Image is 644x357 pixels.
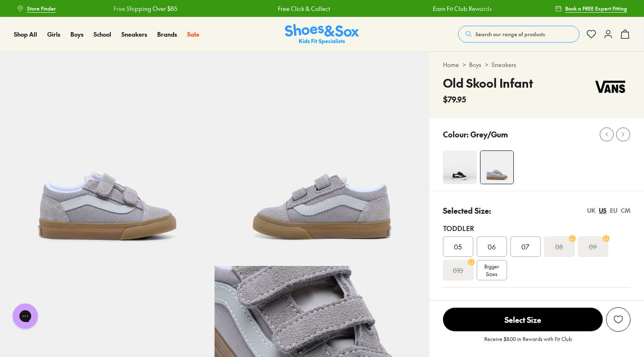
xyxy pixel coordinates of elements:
span: Sneakers [121,30,147,38]
a: Boys [469,60,481,69]
div: UK [587,206,596,215]
a: Store Finder [17,1,56,16]
p: Selected Size: [443,205,491,216]
s: 09 [589,242,597,252]
h4: Old Skool Infant [443,74,533,92]
div: US [599,206,606,215]
span: 07 [521,242,529,252]
iframe: Gorgias live chat messenger [8,301,42,332]
button: Select Size [443,307,603,332]
img: SNS_Logo_Responsive.svg [285,24,359,45]
span: Select Size [443,308,603,331]
span: Girls [47,30,60,38]
span: $79.95 [443,94,466,105]
span: Shop All [14,30,37,38]
img: 4-538839_1 [480,151,513,184]
p: Colour: [443,129,469,140]
span: Sale [187,30,199,38]
div: Toddler [443,223,631,233]
span: 06 [488,242,496,252]
a: Book a FREE Expert Fitting [555,1,627,16]
div: CM [621,206,631,215]
a: Free Click & Collect [278,4,330,13]
span: Store Finder [27,5,56,12]
a: School [94,30,111,39]
span: School [94,30,111,38]
span: Search our range of products [475,30,545,38]
img: 11_1 [443,150,477,184]
a: Shop All [14,30,37,39]
span: Book a FREE Expert Fitting [565,5,627,12]
span: Bigger Sizes [484,263,499,278]
a: Brands [157,30,177,39]
span: Brands [157,30,177,38]
s: 010 [453,265,463,275]
s: 08 [555,242,563,252]
a: Girls [47,30,60,39]
span: 05 [454,242,462,252]
button: Search our range of products [458,26,580,43]
img: Vendor logo [590,74,631,99]
a: Free Shipping Over $85 [113,4,177,13]
a: Shoes & Sox [285,24,359,45]
a: Sale [187,30,199,39]
a: Home [443,60,459,69]
span: Boys [70,30,83,38]
div: EU [610,206,617,215]
button: Add to Wishlist [606,307,631,332]
img: 5-548156_1 [215,51,429,266]
a: Sneakers [121,30,147,39]
p: Grey/Gum [470,129,508,140]
a: Sneakers [491,60,516,69]
a: Earn Fit Club Rewards [433,4,492,13]
a: Boys [70,30,83,39]
p: Receive $8.00 in Rewards with Fit Club [484,335,572,350]
div: > > [443,60,631,69]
